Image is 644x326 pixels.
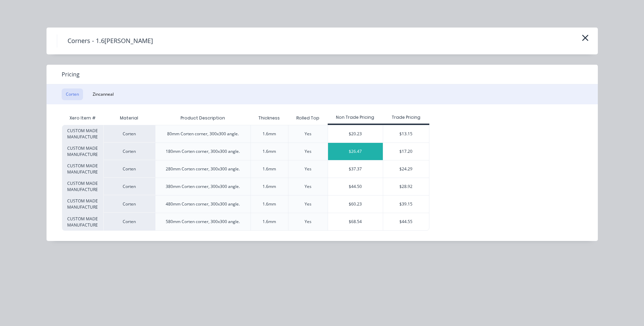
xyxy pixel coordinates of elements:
[383,143,429,160] div: $17.20
[62,70,80,78] span: Pricing
[305,166,311,172] div: Yes
[383,160,429,178] div: $24.29
[62,143,103,160] div: CUSTOM MADE MANUFACTURE
[166,148,240,155] div: 180mm Corten corner, 300x300 angle.
[103,125,155,143] div: Corten
[167,131,239,137] div: 80mm Corten corner, 300x300 angle.
[175,109,231,127] div: Product Description
[328,143,383,160] div: $26.47
[383,114,429,120] div: Trade Pricing
[263,219,276,225] div: 1.6mm
[62,125,103,143] div: CUSTOM MADE MANUFACTURE
[328,178,383,195] div: $44.50
[328,160,383,178] div: $37.37
[263,148,276,155] div: 1.6mm
[263,131,276,137] div: 1.6mm
[62,178,103,195] div: CUSTOM MADE MANUFACTURE
[263,201,276,207] div: 1.6mm
[103,213,155,231] div: Corten
[305,148,311,155] div: Yes
[166,183,240,190] div: 380mm Corten corner, 300x300 angle.
[263,166,276,172] div: 1.6mm
[305,219,311,225] div: Yes
[103,195,155,213] div: Corten
[305,131,311,137] div: Yes
[103,111,155,125] div: Material
[328,213,383,230] div: $68.54
[166,219,240,225] div: 580mm Corten corner, 300x300 angle.
[383,178,429,195] div: $28.92
[328,125,383,143] div: $20.23
[166,201,240,207] div: 480mm Corten corner, 300x300 angle.
[383,196,429,213] div: $39.15
[328,196,383,213] div: $60.23
[62,213,103,231] div: CUSTOM MADE MANUFACTURE
[103,160,155,178] div: Corten
[62,111,103,125] div: Xero Item #
[57,34,163,48] h4: Corners - 1.6[PERSON_NAME]
[62,195,103,213] div: CUSTOM MADE MANUFACTURE
[253,109,285,127] div: Thickness
[62,160,103,178] div: CUSTOM MADE MANUFACTURE
[263,183,276,190] div: 1.6mm
[103,143,155,160] div: Corten
[328,114,383,120] div: Non Trade Pricing
[291,109,325,127] div: Rolled Top
[305,183,311,190] div: Yes
[383,213,429,230] div: $44.55
[62,88,83,100] button: Corten
[383,125,429,143] div: $13.15
[305,201,311,207] div: Yes
[166,166,240,172] div: 280mm Corten corner, 300x300 angle.
[89,88,118,100] button: Zincanneal
[103,178,155,195] div: Corten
